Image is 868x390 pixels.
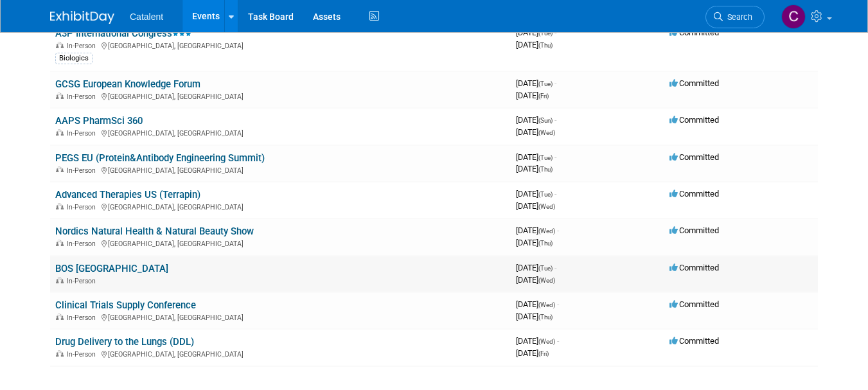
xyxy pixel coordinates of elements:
span: (Wed) [538,277,555,284]
a: Drug Delivery to the Lungs (DDL) [55,336,194,348]
img: In-Person Event [56,240,64,246]
span: Committed [669,299,719,309]
div: Biologics [55,53,93,64]
div: [GEOGRAPHIC_DATA], [GEOGRAPHIC_DATA] [55,312,506,322]
span: (Fri) [538,350,549,357]
span: - [557,336,559,346]
a: Clinical Trials Supply Conference [55,299,196,311]
a: GCSG European Knowledge Forum [55,78,200,90]
span: [DATE] [516,115,556,125]
span: (Sun) [538,117,553,124]
span: [DATE] [516,348,549,358]
a: PEGS EU (Protein&Antibody Engineering Summit) [55,152,265,164]
span: In-Person [67,129,100,137]
span: (Wed) [538,338,555,345]
span: (Tue) [538,30,553,37]
img: ExhibitDay [50,11,114,24]
span: [DATE] [516,78,556,88]
a: Nordics Natural Health & Natural Beauty Show [55,226,254,237]
span: [DATE] [516,263,556,272]
span: (Thu) [538,314,553,321]
div: [GEOGRAPHIC_DATA], [GEOGRAPHIC_DATA] [55,127,506,137]
img: Christina Szendi [781,4,806,29]
span: Catalent [130,12,163,22]
a: A3P International Congress [55,28,191,39]
span: [DATE] [516,164,553,173]
div: [GEOGRAPHIC_DATA], [GEOGRAPHIC_DATA] [55,91,506,101]
span: (Thu) [538,166,553,173]
img: In-Person Event [56,350,64,357]
span: In-Person [67,277,100,285]
a: Advanced Therapies US (Terrapin) [55,189,200,200]
img: In-Person Event [56,93,64,99]
span: In-Person [67,314,100,322]
img: In-Person Event [56,129,64,136]
span: (Tue) [538,154,553,161]
a: Search [705,6,765,28]
span: Search [723,12,752,22]
span: (Wed) [538,203,555,210]
div: [GEOGRAPHIC_DATA], [GEOGRAPHIC_DATA] [55,164,506,175]
span: [DATE] [516,299,559,309]
span: [DATE] [516,238,553,247]
div: [GEOGRAPHIC_DATA], [GEOGRAPHIC_DATA] [55,201,506,211]
span: Committed [669,152,719,162]
span: [DATE] [516,127,555,137]
span: (Thu) [538,240,553,247]
span: In-Person [67,240,100,248]
span: (Wed) [538,129,555,136]
a: AAPS PharmSci 360 [55,115,143,127]
span: [DATE] [516,312,553,321]
div: [GEOGRAPHIC_DATA], [GEOGRAPHIC_DATA] [55,238,506,248]
span: In-Person [67,350,100,359]
span: (Fri) [538,93,549,100]
span: [DATE] [516,226,559,235]
span: (Tue) [538,265,553,272]
span: [DATE] [516,40,553,49]
span: (Tue) [538,80,553,87]
span: [DATE] [516,275,555,285]
span: Committed [669,263,719,272]
span: Committed [669,336,719,346]
span: [DATE] [516,189,556,199]
img: In-Person Event [56,42,64,48]
span: [DATE] [516,152,556,162]
span: Committed [669,78,719,88]
span: - [557,226,559,235]
span: (Tue) [538,191,553,198]
span: (Wed) [538,301,555,308]
span: In-Person [67,166,100,175]
span: Committed [669,226,719,235]
span: Committed [669,115,719,125]
span: (Wed) [538,227,555,235]
span: In-Person [67,93,100,101]
span: - [554,152,556,162]
div: [GEOGRAPHIC_DATA], [GEOGRAPHIC_DATA] [55,348,506,359]
span: - [554,115,556,125]
img: In-Person Event [56,277,64,283]
span: [DATE] [516,201,555,211]
span: - [557,299,559,309]
span: [DATE] [516,91,549,100]
span: Committed [669,189,719,199]
span: - [554,263,556,272]
a: BOS [GEOGRAPHIC_DATA] [55,263,168,274]
span: (Thu) [538,42,553,49]
div: [GEOGRAPHIC_DATA], [GEOGRAPHIC_DATA] [55,40,506,50]
span: [DATE] [516,336,559,346]
img: In-Person Event [56,166,64,173]
span: - [554,78,556,88]
img: In-Person Event [56,314,64,320]
img: In-Person Event [56,203,64,209]
span: In-Person [67,203,100,211]
span: - [554,189,556,199]
span: In-Person [67,42,100,50]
